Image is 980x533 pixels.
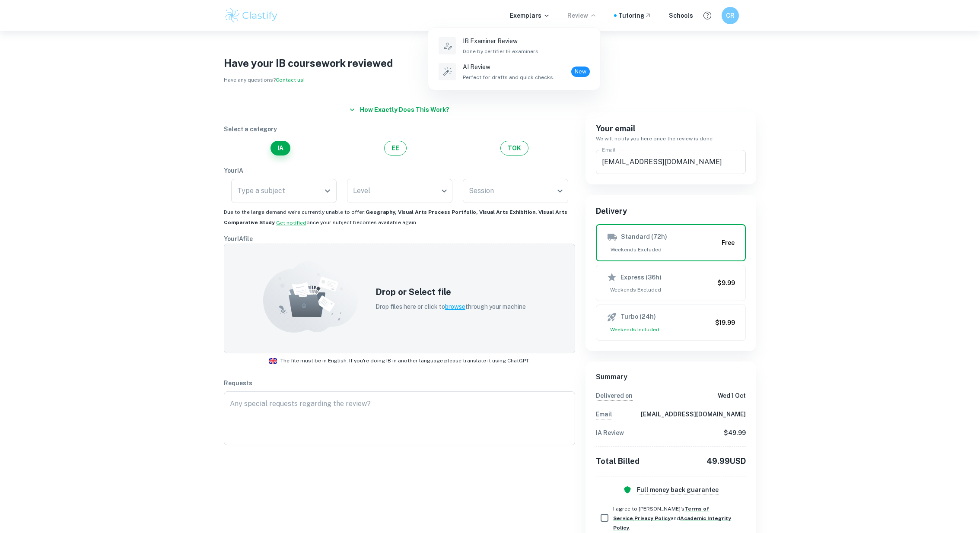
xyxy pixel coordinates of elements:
span: New [571,67,590,76]
p: AI Review [463,62,554,72]
span: Perfect for drafts and quick checks. [463,73,554,81]
span: Done by certifier IB examiners. [463,48,540,55]
a: IB Examiner ReviewDone by certifier IB examiners. [437,35,592,57]
p: IB Examiner Review [463,36,540,46]
a: AI ReviewPerfect for drafts and quick checks.New [437,60,592,83]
